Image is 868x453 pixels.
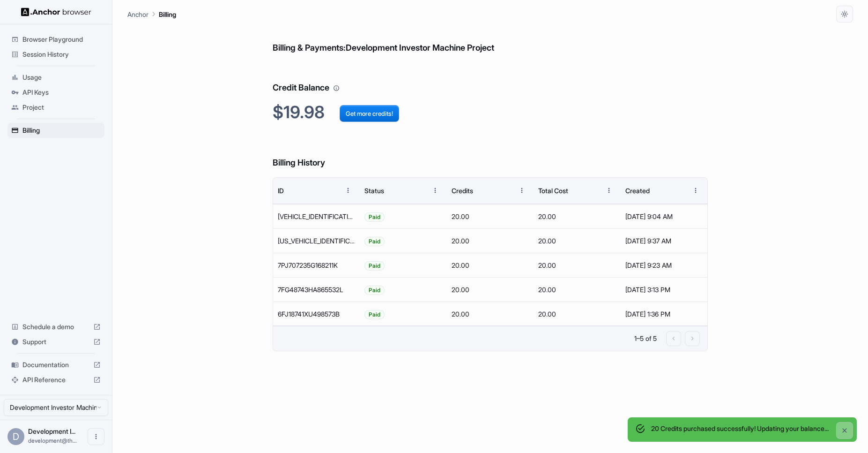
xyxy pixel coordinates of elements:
div: [DATE] 9:23 AM [625,253,703,277]
button: Get more credits! [340,105,399,122]
div: Total Cost [538,187,568,195]
p: Billing [159,9,176,19]
span: Session History [22,50,101,59]
span: Documentation [22,360,89,370]
span: Browser Playground [22,35,101,44]
p: Anchor [127,9,148,19]
h6: Credit Balance [273,62,708,95]
div: ID [278,187,284,195]
div: 7PJ707235G168211K [273,253,360,277]
button: Close [836,422,853,439]
button: Sort [410,182,427,199]
div: Documentation [7,357,104,372]
div: [DATE] 1:36 PM [625,302,703,326]
div: 20.00 [447,204,534,228]
h2: $19.98 [273,102,708,122]
div: 20.00 [447,302,534,326]
div: 20 Credits purchased successfully! Updating your balance... [651,420,829,439]
div: 20.00 [534,228,620,253]
div: D [7,428,24,445]
h6: Billing & Payments: Development Investor Machine Project [273,23,708,55]
div: Billing [7,123,104,138]
span: Paid [365,302,384,326]
button: Menu [340,182,356,199]
span: Usage [22,73,101,82]
span: API Reference [22,375,89,385]
span: Paid [365,278,384,302]
button: Menu [513,182,530,199]
div: 7FG48743HA865532L [273,277,360,302]
div: Project [7,100,104,115]
div: Usage [7,70,104,85]
span: Billing [22,126,101,135]
button: Sort [323,182,340,199]
div: 6FJ18741XU498573B [273,302,360,326]
div: 20.00 [534,204,620,228]
span: Paid [365,254,384,278]
span: Support [22,337,89,347]
div: Schedule a demo [7,319,104,334]
button: Sort [670,182,687,199]
div: 20.00 [447,228,534,253]
span: Schedule a demo [22,322,89,332]
span: Paid [365,205,384,229]
span: Paid [365,229,384,253]
button: Menu [687,182,704,199]
button: Menu [601,182,617,199]
div: 20.00 [447,277,534,302]
button: Sort [497,182,513,199]
nav: breadcrumb [127,9,176,19]
div: Credits [452,187,473,195]
button: Sort [584,182,601,199]
div: Session History [7,47,104,62]
div: 20.00 [534,253,620,277]
div: [DATE] 9:37 AM [625,229,703,253]
div: Created [625,187,650,195]
div: 20.00 [534,277,620,302]
button: Open menu [88,428,104,445]
span: API Keys [22,88,101,97]
div: Status [364,187,384,195]
div: 20.00 [447,253,534,277]
img: Anchor Logo [21,8,91,16]
p: 1–5 of 5 [634,334,657,343]
span: development@theinvestormachine.com [28,437,77,444]
div: 79E44995ED8198725 [273,204,360,228]
button: Menu [427,182,444,199]
span: Project [22,103,101,112]
div: [DATE] 3:13 PM [625,278,703,302]
div: API Keys [7,85,104,100]
div: Support [7,334,104,349]
div: 4ML076371G4728343 [273,228,360,253]
div: API Reference [7,372,104,387]
h6: Billing History [273,137,708,170]
span: Development Investor Machine [28,427,75,435]
div: 20.00 [534,302,620,326]
div: [DATE] 9:04 AM [625,204,703,228]
div: Browser Playground [7,32,104,47]
svg: Your credit balance will be consumed as you use the API. Visit the usage page to view a breakdown... [333,85,340,91]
